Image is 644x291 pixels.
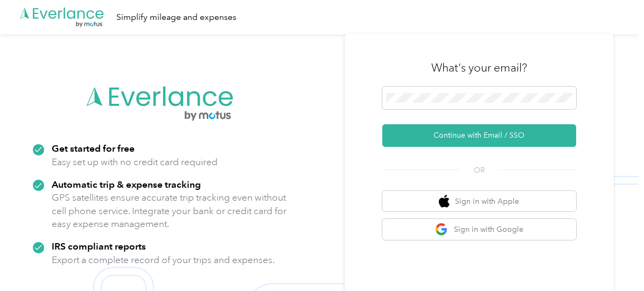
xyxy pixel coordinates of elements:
[116,11,236,24] div: Simplify mileage and expenses
[435,223,449,236] img: google logo
[382,219,576,240] button: google logoSign in with Google
[52,179,201,190] strong: Automatic trip & expense tracking
[382,191,576,212] button: apple logoSign in with Apple
[460,165,498,176] span: OR
[52,143,135,154] strong: Get started for free
[431,60,527,75] h3: What's your email?
[382,124,576,147] button: Continue with Email / SSO
[52,191,287,231] p: GPS satellites ensure accurate trip tracking even without cell phone service. Integrate your bank...
[439,195,450,208] img: apple logo
[52,240,146,252] strong: IRS compliant reports
[52,253,275,267] p: Export a complete record of your trips and expenses.
[52,155,218,169] p: Easy set up with no credit card required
